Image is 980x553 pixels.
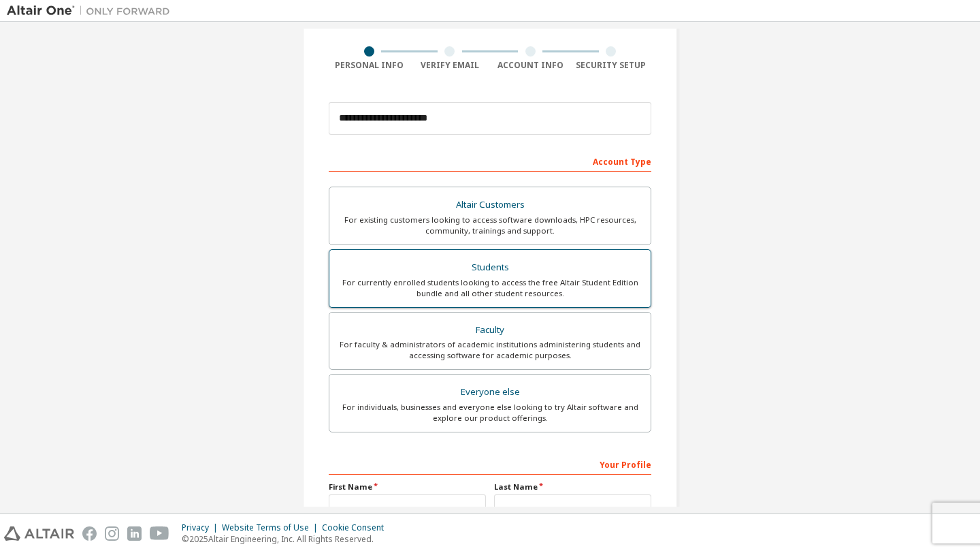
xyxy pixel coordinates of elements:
div: Website Terms of Use [222,522,322,533]
img: Altair One [7,4,177,18]
img: linkedin.svg [127,526,142,541]
div: For existing customers looking to access software downloads, HPC resources, community, trainings ... [338,215,642,236]
div: For currently enrolled students looking to access the free Altair Student Edition bundle and all ... [338,277,642,299]
img: altair_logo.svg [4,526,74,541]
img: youtube.svg [150,526,169,541]
div: Account Type [329,150,651,172]
img: instagram.svg [105,526,119,541]
label: First Name [329,481,486,492]
div: For individuals, businesses and everyone else looking to try Altair software and explore our prod... [338,402,642,424]
div: For faculty & administrators of academic institutions administering students and accessing softwa... [338,339,642,361]
div: Personal Info [329,60,410,71]
div: Account Info [490,60,571,71]
div: Your Profile [329,453,651,475]
div: Altair Customers [338,195,642,215]
div: Students [338,258,642,277]
div: Privacy [182,522,222,533]
div: Cookie Consent [322,522,392,533]
p: © 2025 Altair Engineering, Inc. All Rights Reserved. [182,533,392,545]
label: Last Name [494,481,651,492]
div: Security Setup [571,60,652,71]
div: Faculty [338,321,642,340]
div: Everyone else [338,383,642,402]
div: Verify Email [410,60,491,71]
img: facebook.svg [82,526,97,541]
